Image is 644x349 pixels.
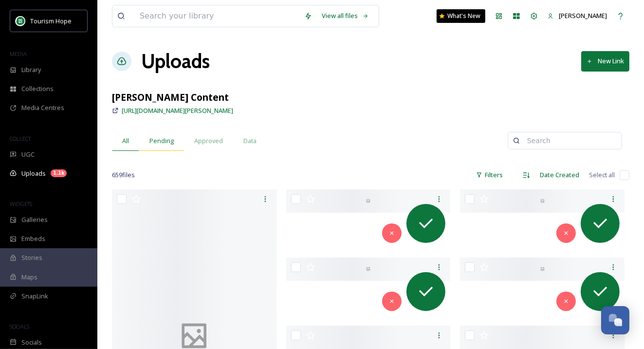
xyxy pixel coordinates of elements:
div: 1.1k [51,169,67,177]
input: Search [522,131,617,150]
span: 659 file s [112,170,135,180]
div: Filters [471,165,508,184]
button: New Link [581,51,629,71]
a: [PERSON_NAME] [543,6,612,25]
span: Socials [21,338,42,347]
span: Stories [21,253,42,262]
strong: [PERSON_NAME] Content [112,91,229,104]
span: [URL][DOMAIN_NAME][PERSON_NAME] [122,106,233,115]
span: Tourism Hope [30,17,72,25]
button: Open Chat [601,306,629,334]
span: UGC [21,150,35,159]
span: SOCIALS [10,323,29,330]
a: What's New [437,9,485,23]
div: Date Created [535,165,584,184]
span: Galleries [21,215,48,224]
span: Collections [21,84,54,93]
span: Data [243,136,257,146]
span: COLLECT [10,135,31,142]
span: All [122,136,129,146]
span: Media Centres [21,103,64,112]
span: MEDIA [10,50,27,57]
span: Uploads [21,169,46,178]
span: Approved [194,136,223,146]
span: WIDGETS [10,200,32,207]
a: Uploads [141,47,210,76]
span: [PERSON_NAME] [559,11,607,20]
span: Maps [21,273,37,282]
a: [URL][DOMAIN_NAME][PERSON_NAME] [122,105,233,116]
a: View all files [317,6,374,25]
img: logo.png [16,16,25,26]
span: Select all [589,170,615,180]
input: Search your library [135,5,299,27]
span: Library [21,65,41,74]
span: Embeds [21,234,45,243]
span: SnapLink [21,292,48,301]
span: Pending [149,136,174,146]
